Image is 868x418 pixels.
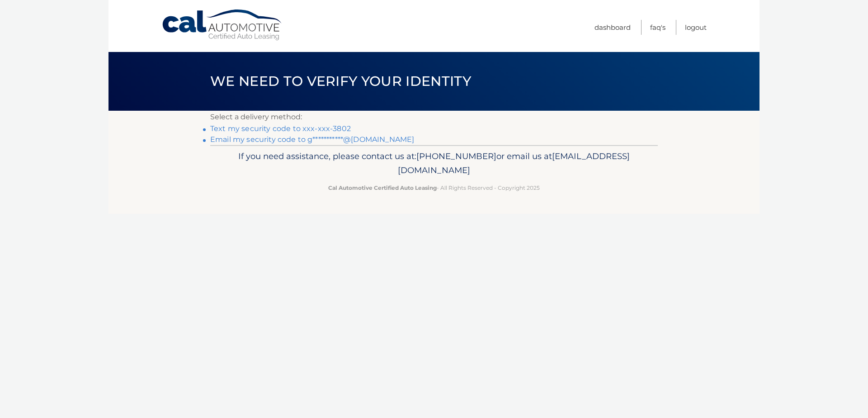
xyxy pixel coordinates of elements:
a: Logout [685,20,707,35]
span: [PHONE_NUMBER] [416,151,496,161]
a: FAQ's [650,20,665,35]
strong: Cal Automotive Certified Auto Leasing [328,184,437,191]
a: Text my security code to xxx-xxx-3802 [210,124,351,133]
a: Dashboard [594,20,631,35]
span: We need to verify your identity [210,73,471,89]
a: Cal Automotive [161,9,283,41]
p: Select a delivery method: [210,111,658,123]
p: - All Rights Reserved - Copyright 2025 [216,183,652,193]
p: If you need assistance, please contact us at: or email us at [216,149,652,178]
